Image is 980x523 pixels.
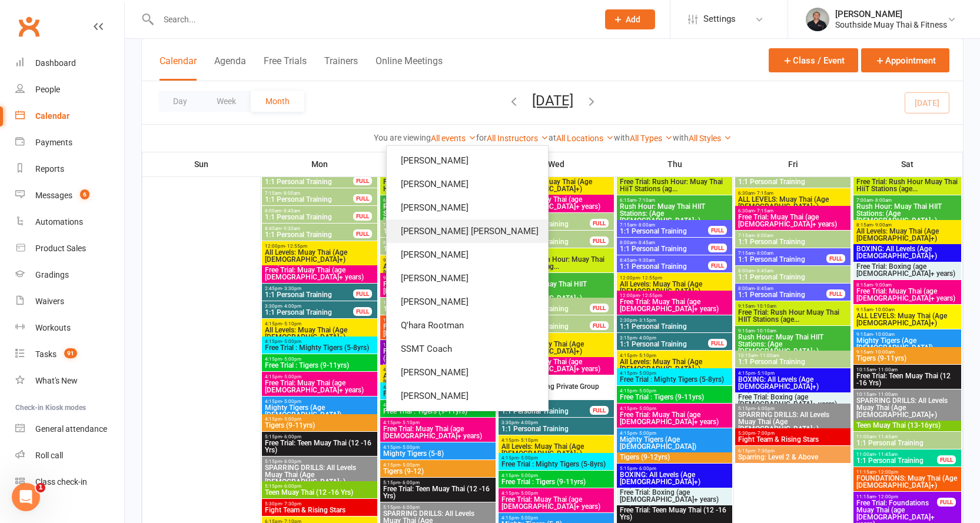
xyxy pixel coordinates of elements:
strong: You are viewing [374,133,431,142]
span: 12:00pm [619,293,730,298]
span: Mighty Tigers (5-8) [383,450,493,457]
span: - 8:00am [755,233,773,238]
span: 3:30pm [501,420,612,425]
span: Free Trial: Rush Hour Muay Thai HIIT Stations (age... [738,309,848,323]
span: Free Trial : Mighty Tigers (5-8yrs) [264,344,375,351]
span: - 7:30pm [755,448,775,454]
div: FULL [826,289,845,298]
span: - 8:45am [755,286,773,291]
span: 1:1 Personal Training [383,228,472,235]
span: 9:15am [856,349,959,355]
a: [PERSON_NAME] [387,290,548,314]
div: FULL [353,229,372,238]
th: Sun [142,152,261,176]
a: Product Sales [15,235,124,262]
span: 1:1 Personal Training [738,274,848,281]
span: 9:15am [383,258,493,263]
span: Free Trial: Muay Thai (age [DEMOGRAPHIC_DATA]+ years) [383,281,493,295]
span: Rush Hour: Muay Thai HIIT Stations: (Age [DEMOGRAPHIC_DATA]+) [856,203,959,224]
span: Mighty Tigers (Age [DEMOGRAPHIC_DATA]) [264,404,375,418]
span: - 5:00pm [637,388,656,394]
span: Rush Hour: Muay Thai HIIT Stations: (Age [DEMOGRAPHIC_DATA]+) [501,281,612,302]
a: Class kiosk mode [15,469,124,495]
div: [PERSON_NAME] [835,9,947,19]
span: - 11:00am [876,367,898,372]
a: Payments [15,129,124,156]
span: 1:1 Personal Training [738,256,827,263]
th: Thu [616,152,734,176]
span: - 5:00pm [637,431,656,436]
span: 8:45am [264,226,354,231]
span: 9:15am [856,307,959,312]
a: [PERSON_NAME] [387,243,548,267]
th: Tue [379,152,497,176]
span: Free Trial: Rush Hour: Muay Thai HiiT Stations (a... [383,178,493,192]
span: 4:15pm [264,399,375,404]
span: - 11:00am [876,392,898,397]
span: Rush Hour: Muay Thai HIIT Stations: (Age [DEMOGRAPHIC_DATA]+) [383,203,493,224]
span: All Levels: Muay Thai (Age [DEMOGRAPHIC_DATA]+) [264,327,375,341]
a: [PERSON_NAME] [387,196,548,219]
span: 8:00am [738,286,827,291]
div: FULL [353,212,372,221]
span: - 7:15am [755,208,773,214]
span: Free Trial : Mighty Tigers (5-8yrs) [619,376,730,383]
span: Free Trial : Mighty Tigers (5-8yrs) [383,390,493,397]
span: 5:15pm [738,406,848,411]
span: - 10:00am [873,349,895,355]
div: FULL [708,226,727,235]
th: Fri [734,152,852,176]
span: - 4:00pm [282,304,301,309]
div: Waivers [35,297,64,306]
span: - 5:10pm [400,420,420,425]
span: - 3:15pm [637,318,656,323]
span: All Levels: Muay Thai (Age [DEMOGRAPHIC_DATA]+) [619,358,730,372]
span: 4:15pm [264,321,375,327]
span: 8:45am [619,258,709,263]
button: [DATE] [532,92,573,109]
div: Reports [35,164,64,174]
span: GPA Engineering Private Group Training [501,383,612,397]
span: 4:15pm [383,367,493,372]
div: FULL [708,339,727,348]
span: 1:1 Personal Training [619,228,709,235]
span: 1:1 Personal Training [383,305,472,312]
span: 9:15am [383,275,493,281]
span: Settings [703,6,736,32]
span: 1:1 Personal Training [856,439,959,447]
a: People [15,76,124,103]
span: All Levels: Muay Thai (Age [DEMOGRAPHIC_DATA]+) [619,281,730,295]
span: - 10:10am [755,328,776,334]
span: Free Trial: Boxing (age [DEMOGRAPHIC_DATA]+ years) [738,394,848,408]
span: 1:1 Personal Training [501,425,612,432]
span: All Levels: Muay Thai (Age [DEMOGRAPHIC_DATA]+) [383,263,493,277]
span: Free Trial: Rush Hour Muay Thai HiiT Stations (age... [856,178,959,192]
span: 7:00am [856,198,959,203]
div: FULL [708,244,727,252]
span: 12:00pm [501,378,612,383]
span: 1:1 Personal Training [383,245,472,252]
span: Mighty Tigers (Age [DEMOGRAPHIC_DATA]) [856,337,959,351]
span: 1:1 Personal Training [264,214,354,221]
div: FULL [590,304,609,312]
span: - 11:00am [758,353,779,358]
span: - 10:00am [873,307,895,312]
span: Free Trial: Foundations Muay Thai (age [DEMOGRAPHIC_DATA]+ years) [383,348,493,369]
a: [PERSON_NAME] [PERSON_NAME] [387,219,548,243]
span: Free Trial: Muay Thai (age [DEMOGRAPHIC_DATA]+ years) [501,196,612,210]
span: ALL LEVELS: Muay Thai (Age [DEMOGRAPHIC_DATA]+) [501,178,612,192]
span: 7:15am [264,191,354,196]
span: 7:15am [619,222,709,228]
span: 8:00am [383,240,472,245]
span: 4:15pm [264,357,375,362]
a: General attendance kiosk mode [15,416,124,442]
span: All Levels: Muay Thai (Age [DEMOGRAPHIC_DATA]+) [383,372,493,387]
div: FULL [590,406,609,415]
span: - 8:00am [281,191,300,196]
span: Free Trial: Muay Thai (age [DEMOGRAPHIC_DATA]+ years) [856,288,959,302]
span: - 5:00pm [637,371,656,376]
span: - 5:10pm [637,353,656,358]
a: [PERSON_NAME] [387,172,548,196]
span: Rush Hour: Muay Thai HIIT Stations: (Age [DEMOGRAPHIC_DATA]+) [619,203,730,224]
a: All Styles [689,134,732,143]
